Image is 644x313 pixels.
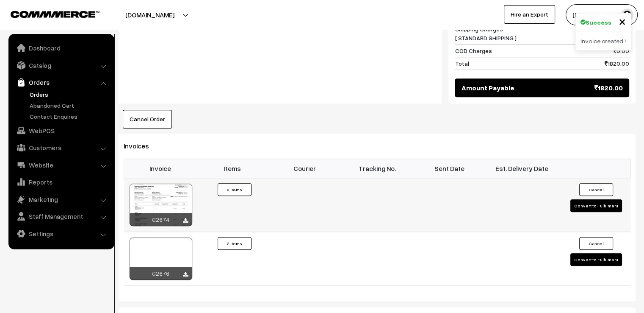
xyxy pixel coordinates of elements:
[123,110,172,129] button: Cancel Order
[566,4,638,25] button: [PERSON_NAME]
[218,183,252,196] button: 6 Items
[341,159,413,178] th: Tracking No.
[619,15,626,28] button: Close
[11,40,111,56] a: Dashboard
[504,5,555,24] a: Hire an Expert
[130,213,192,226] div: 02674
[124,159,196,178] th: Invoice
[196,159,268,178] th: Items
[605,59,629,68] span: 1820.00
[579,183,613,196] button: Cancel
[11,157,111,173] a: Website
[11,58,111,73] a: Catalog
[218,237,252,250] button: 2 Items
[11,140,111,155] a: Customers
[619,13,626,29] span: ×
[28,112,111,121] a: Contact Enquires
[28,90,111,99] a: Orders
[130,267,192,280] div: 02676
[11,8,85,19] a: COMMMERCE
[621,8,633,21] img: user
[570,199,622,212] button: Convert to Fulfilment
[268,159,341,178] th: Courier
[586,18,611,27] strong: Success
[11,11,100,17] img: COMMMERCE
[96,4,204,25] button: [DOMAIN_NAME]
[455,59,469,68] span: Total
[570,253,622,266] button: Convert to Fulfilment
[11,123,111,138] a: WebPOS
[594,83,623,93] span: 1820.00
[28,101,111,110] a: Abandoned Cart
[575,31,631,50] div: Invoice created !
[413,159,486,178] th: Sent Date
[461,83,514,93] span: Amount Payable
[11,75,111,90] a: Orders
[11,174,111,190] a: Reports
[455,46,492,55] span: COD Charges
[11,209,111,224] a: Staff Management
[486,159,558,178] th: Est. Delivery Date
[11,226,111,241] a: Settings
[124,142,159,150] span: Invoices
[579,237,613,250] button: Cancel
[11,192,111,207] a: Marketing
[455,25,516,42] span: Shipping Charges [ STANDARD SHIPPING ]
